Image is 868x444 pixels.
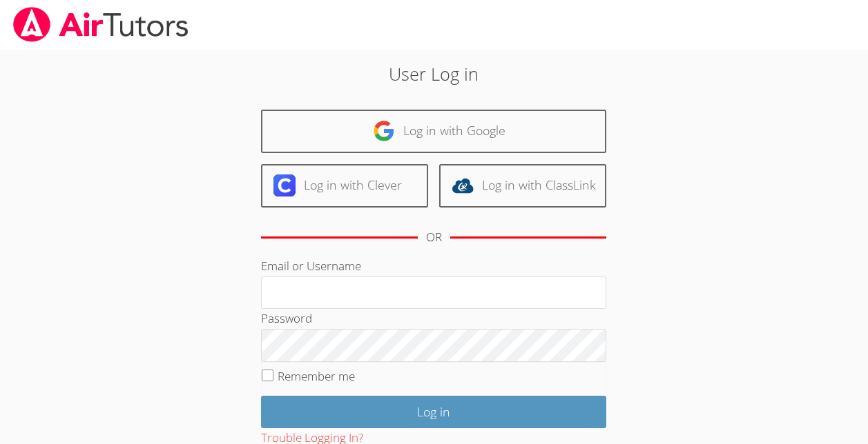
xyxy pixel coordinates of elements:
label: Password [261,310,312,326]
label: Email or Username [261,258,361,274]
div: OR [426,228,442,248]
img: clever-logo-6eab21bc6e7a338710f1a6ff85c0baf02591cd810cc4098c63d3a4b26e2feb20.svg [273,174,296,196]
a: Log in with Google [261,110,606,153]
img: google-logo-50288ca7cdecda66e5e0955fdab243c47b7ad437acaf1139b6f446037453330a.svg [373,120,395,142]
img: airtutors_banner-c4298cdbf04f3fff15de1276eac7730deb9818008684d7c2e4769d2f7ddbe033.png [12,7,190,42]
h2: User Log in [200,61,668,87]
a: Log in with ClassLink [439,164,606,208]
input: Log in [261,396,606,428]
img: classlink-logo-d6bb404cc1216ec64c9a2012d9dc4662098be43eaf13dc465df04b49fa7ab582.svg [452,174,474,196]
label: Remember me [278,368,355,384]
a: Log in with Clever [261,164,428,208]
